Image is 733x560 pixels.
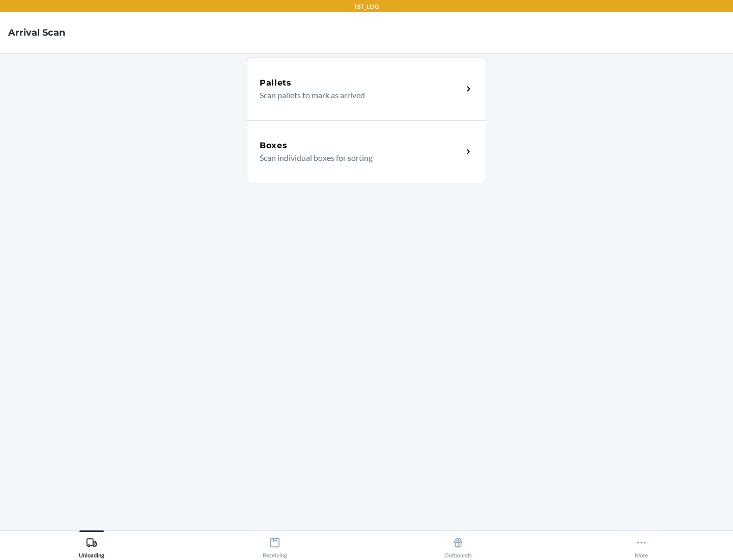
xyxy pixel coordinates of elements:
button: Outbounds [366,530,550,558]
p: TST_LOG [354,2,379,11]
a: PalletsScan pallets to mark as arrived [247,57,486,120]
p: Scan individual boxes for sorting [260,152,455,164]
h5: Pallets [260,77,292,89]
div: Outbounds [444,533,472,558]
div: Unloading [79,533,104,558]
a: BoxesScan individual boxes for sorting [247,120,486,183]
div: Receiving [263,533,287,558]
h4: Arrival Scan [8,26,65,39]
div: More [635,533,648,558]
button: Receiving [183,530,366,558]
h5: Boxes [260,139,288,152]
p: Scan pallets to mark as arrived [260,89,455,101]
button: More [550,530,733,558]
